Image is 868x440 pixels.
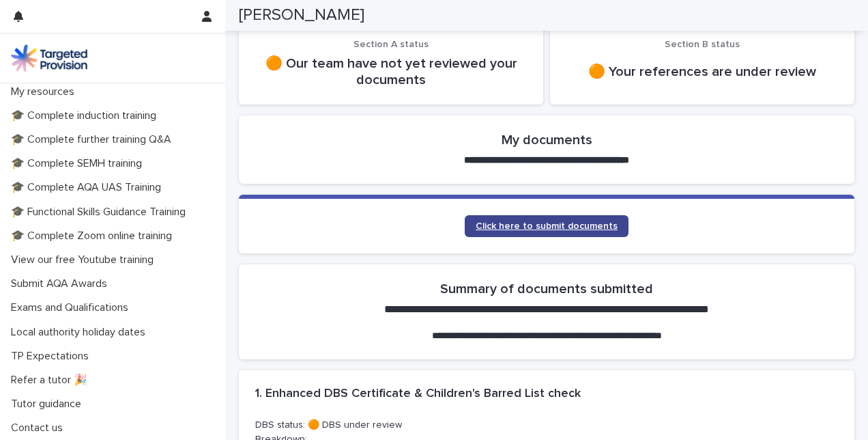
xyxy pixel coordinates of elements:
[5,398,92,411] p: Tutor guidance
[440,281,653,297] h2: Summary of documents submitted
[5,230,183,243] p: 🎓 Complete Zoom online training
[5,181,172,194] p: 🎓 Complete AQA UAS Training
[11,44,87,72] img: M5nRWzHhSzIhMunXDL62
[353,40,429,49] span: Section A status
[5,374,98,387] p: Refer a tutor 🎉
[566,64,838,80] p: 🟠 Your references are under review
[255,387,581,402] h2: 1. Enhanced DBS Certificate & Children's Barred List check
[5,253,164,266] p: View our free Youtube training
[476,221,618,231] span: Click here to submit documents
[5,277,118,290] p: Submit AQA Awards
[465,215,628,237] a: Click here to submit documents
[5,350,100,363] p: TP Expectations
[5,326,156,339] p: Local authority holiday dates
[5,85,85,98] p: My resources
[5,206,197,219] p: 🎓 Functional Skills Guidance Training
[5,422,74,435] p: Contact us
[5,133,182,146] p: 🎓 Complete further training Q&A
[502,132,592,148] h2: My documents
[5,157,153,170] p: 🎓 Complete SEMH training
[5,109,167,122] p: 🎓 Complete induction training
[665,40,740,49] span: Section B status
[5,301,139,314] p: Exams and Qualifications
[255,55,527,88] p: 🟠 Our team have not yet reviewed your documents
[239,5,364,25] h2: [PERSON_NAME]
